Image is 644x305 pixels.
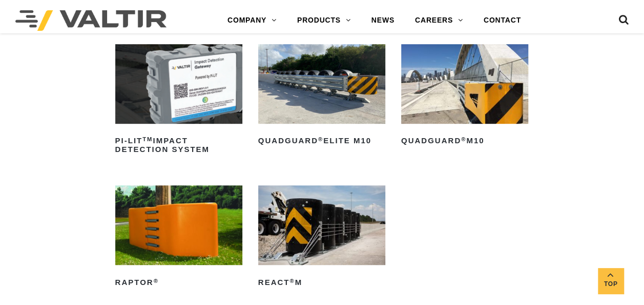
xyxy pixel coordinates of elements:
[115,185,242,291] a: RAPTOR®
[258,185,385,291] a: REACT®M
[287,10,361,31] a: PRODUCTS
[289,278,295,284] sup: ®
[115,274,242,291] h2: RAPTOR
[405,10,473,31] a: CAREERS
[401,133,528,149] h2: QuadGuard M10
[361,10,405,31] a: NEWS
[15,10,167,31] img: Valtir
[115,133,242,158] h2: PI-LIT Impact Detection System
[258,274,385,291] h2: REACT M
[154,278,159,284] sup: ®
[258,133,385,149] h2: QuadGuard Elite M10
[217,10,287,31] a: COMPANY
[318,136,323,142] sup: ®
[115,44,242,158] a: PI-LITTMImpact Detection System
[461,136,466,142] sup: ®
[401,44,528,149] a: QuadGuard®M10
[142,136,153,142] sup: TM
[598,278,624,290] span: Top
[473,10,531,31] a: CONTACT
[258,44,385,149] a: QuadGuard®Elite M10
[598,268,624,294] a: Top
